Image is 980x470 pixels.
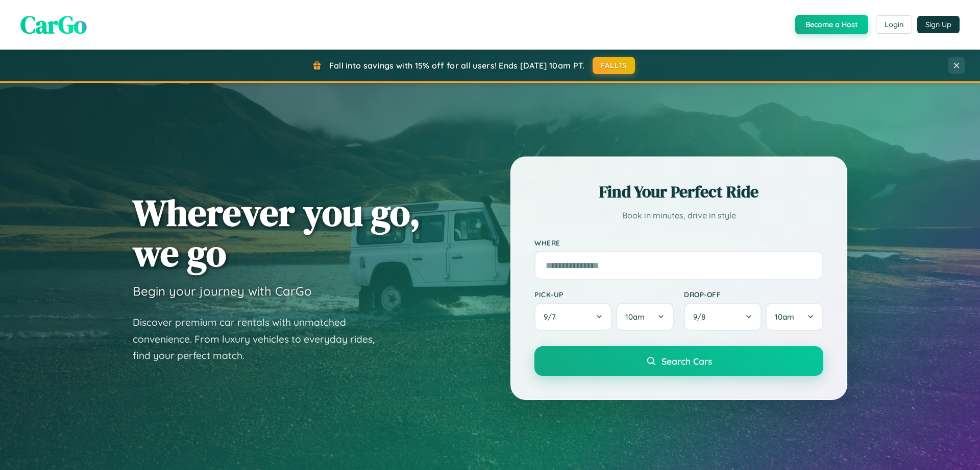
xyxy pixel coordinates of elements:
[534,208,823,223] p: Book in minutes, drive in style
[20,8,87,41] span: CarGo
[795,15,868,34] button: Become a Host
[329,60,585,71] span: Fall into savings with 15% off for all users! Ends [DATE] 10am PT.
[534,290,674,299] label: Pick-up
[766,303,823,331] button: 10am
[775,312,794,322] span: 10am
[661,355,712,367] span: Search Cars
[534,303,612,331] button: 9/7
[876,15,912,34] button: Login
[917,16,960,33] button: Sign Up
[534,346,823,376] button: Search Cars
[684,290,823,299] label: Drop-off
[133,283,312,299] h3: Begin your journey with CarGo
[133,192,421,273] h1: Wherever you go, we go
[534,181,823,203] h2: Find Your Perfect Ride
[593,57,635,74] button: FALL15
[534,238,823,247] label: Where
[693,312,710,322] span: 9 / 8
[616,303,674,331] button: 10am
[133,314,388,364] p: Discover premium car rentals with unmatched convenience. From luxury vehicles to everyday rides, ...
[684,303,762,331] button: 9/8
[625,312,645,322] span: 10am
[544,312,561,322] span: 9 / 7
